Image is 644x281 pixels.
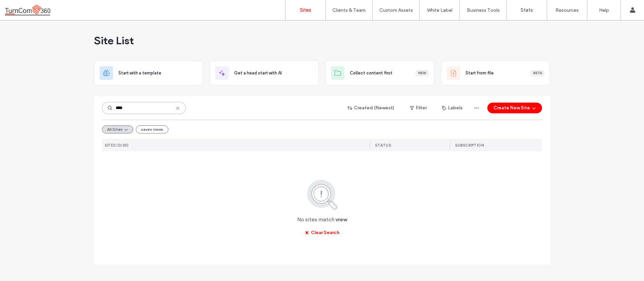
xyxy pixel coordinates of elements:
[335,216,347,223] span: vrew
[436,103,469,113] button: Labels
[298,178,346,211] img: search.svg
[102,125,133,133] button: All Sites
[599,7,609,13] label: Help
[427,7,452,13] label: White Label
[94,34,134,47] span: Site List
[325,61,434,86] div: Collect content firstNew
[342,103,400,113] button: Created (Newest)
[403,103,433,113] button: Filter
[299,227,345,238] button: Clear Search
[118,70,161,76] span: Start with a template
[521,7,533,13] label: Stats
[487,103,542,113] button: Create New Site
[94,61,203,86] div: Start with a template
[300,7,311,13] label: Sites
[455,143,484,148] span: SUBSCRIPTION
[15,5,29,11] span: Help
[416,70,429,76] div: New
[297,216,334,223] span: No sites match
[105,143,128,148] span: SITES (0/20)
[466,70,494,76] span: Start from file
[350,70,392,76] span: Collect content first
[332,7,366,13] label: Clients & Team
[531,70,544,76] div: Beta
[234,70,282,76] span: Get a head start with AI
[555,7,579,13] label: Resources
[379,7,413,13] label: Custom Assets
[210,61,319,86] div: Get a head start with AI
[441,61,550,86] div: Start from fileBeta
[136,125,168,133] button: saves views
[375,143,391,148] span: STATUS
[467,7,500,13] label: Business Tools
